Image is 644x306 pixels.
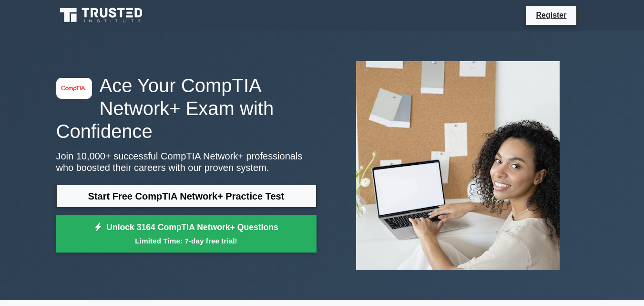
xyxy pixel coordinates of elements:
[56,185,317,208] a: Start Free CompTIA Network+ Practice Test
[56,150,317,173] p: Join 10,000+ successful CompTIA Network+ professionals who boosted their careers with our proven ...
[530,9,572,21] a: Register
[56,215,317,253] a: Unlock 3164 CompTIA Network+ QuestionsLimited Time: 7-day free trial!
[68,235,305,246] small: Limited Time: 7-day free trial!
[56,74,317,143] h1: Ace Your CompTIA Network+ Exam with Confidence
